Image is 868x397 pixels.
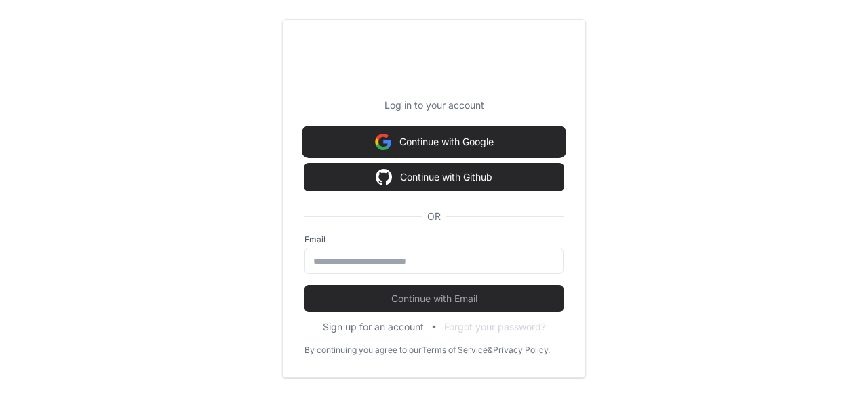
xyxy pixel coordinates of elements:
button: Forgot your password? [444,320,546,334]
div: & [488,345,493,356]
button: Sign up for an account [323,320,424,334]
button: Continue with Email [304,285,564,312]
a: Privacy Policy. [493,345,550,356]
label: Email [304,234,564,245]
span: Continue with Email [304,292,564,305]
p: Log in to your account [304,98,564,112]
button: Continue with Google [304,128,564,155]
img: Sign in with google [376,164,392,191]
span: OR [422,210,446,223]
a: Terms of Service [422,345,488,356]
div: By continuing you agree to our [304,345,422,356]
button: Continue with Github [304,164,564,191]
img: Sign in with google [375,128,391,155]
